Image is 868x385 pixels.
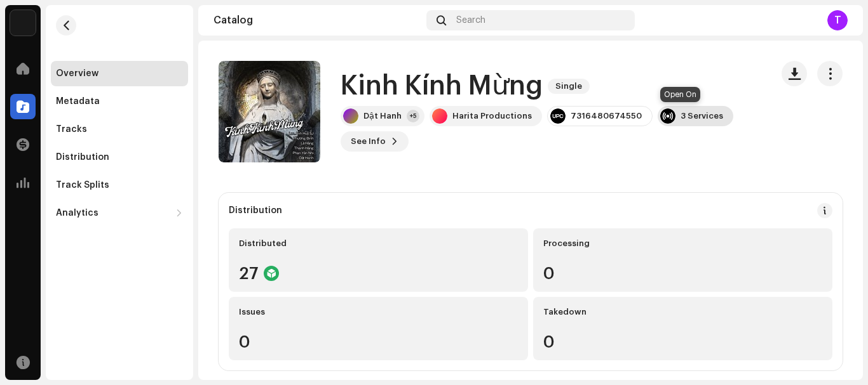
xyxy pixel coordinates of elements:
button: See Info [341,131,409,152]
div: T [827,10,848,30]
span: Single [548,79,590,94]
re-m-nav-item: Metadata [51,89,188,114]
div: Analytics [56,208,98,218]
div: Metadata [56,96,100,107]
re-m-nav-dropdown: Analytics [51,200,188,226]
span: Search [456,15,485,25]
div: Harita Productions [452,111,532,121]
div: Catalog [214,15,421,25]
div: Processing [543,238,822,249]
div: Distribution [56,152,109,162]
div: +5 [407,110,419,122]
div: Issues [239,307,518,317]
h1: Kinh Kính Mừng [341,72,543,101]
div: Track Splits [56,180,109,190]
div: 7316480674550 [571,111,642,121]
div: Tracks [56,124,87,134]
re-m-nav-item: Tracks [51,117,188,142]
img: de0d2825-999c-4937-b35a-9adca56ee094 [10,10,36,36]
span: See Info [351,129,386,154]
div: Takedown [543,307,822,317]
div: Dật Hanh [363,111,402,121]
re-m-nav-item: Distribution [51,145,188,170]
div: Distributed [239,238,518,249]
div: 3 Services [681,111,723,121]
div: Distribution [229,206,282,216]
re-m-nav-item: Overview [51,61,188,86]
re-m-nav-item: Track Splits [51,173,188,198]
div: Overview [56,69,98,79]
